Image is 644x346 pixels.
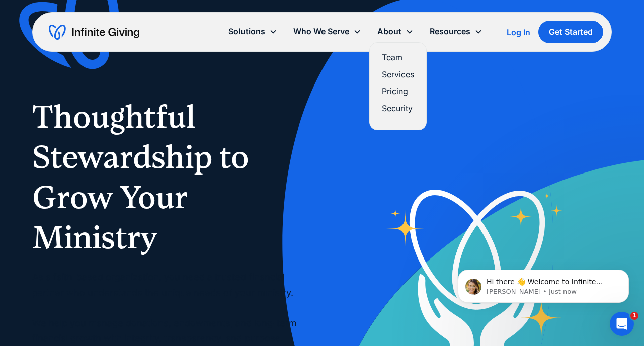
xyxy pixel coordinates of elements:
[382,84,414,98] a: Pricing
[369,42,427,130] nav: About
[220,21,285,42] div: Solutions
[293,25,349,38] div: Who We Serve
[630,312,638,320] span: 1
[382,51,414,64] a: Team
[443,248,644,319] iframe: Intercom notifications message
[430,25,470,38] div: Resources
[538,21,603,43] a: Get Started
[382,102,414,115] a: Security
[377,25,401,38] div: About
[32,97,302,257] h1: Thoughtful Stewardship to Grow Your Ministry
[369,21,422,42] div: About
[228,25,265,38] div: Solutions
[422,21,491,42] div: Resources
[382,68,414,81] a: Services
[49,24,139,40] a: home
[507,26,530,38] a: Log In
[610,312,634,336] iframe: Intercom live chat
[507,28,530,36] div: Log In
[285,21,369,42] div: Who We Serve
